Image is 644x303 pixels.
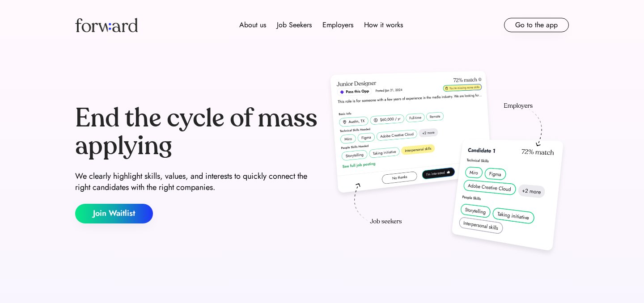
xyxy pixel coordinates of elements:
button: Join Waitlist [75,204,153,223]
div: Job Seekers [277,20,312,30]
div: End the cycle of mass applying [75,105,318,160]
div: We clearly highlight skills, values, and interests to quickly connect the right candidates with t... [75,171,318,193]
button: Go to the app [504,18,569,32]
div: How it works [364,20,403,30]
img: hero-image.png [326,68,569,260]
div: About us [239,20,266,30]
img: Forward logo [75,18,138,32]
div: Employers [322,20,353,30]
